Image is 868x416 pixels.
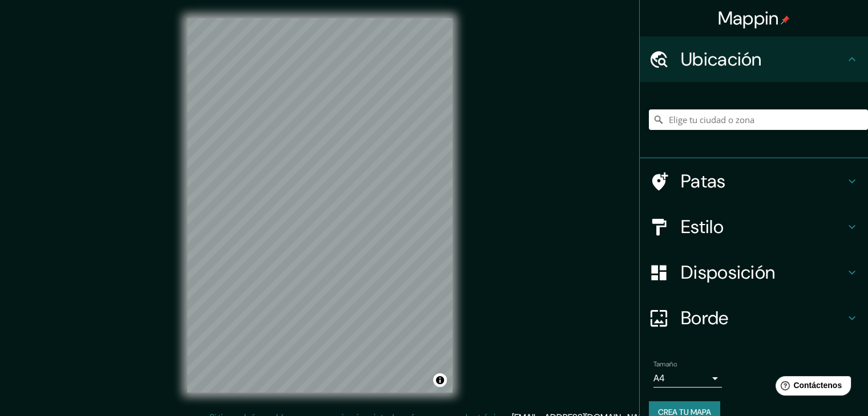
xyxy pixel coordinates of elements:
font: Estilo [681,215,724,239]
button: Activar o desactivar atribución [433,373,447,387]
font: Borde [681,306,729,330]
font: Mappin [718,6,779,30]
div: Patas [640,158,868,204]
img: pin-icon.png [781,15,790,25]
font: Disposición [681,260,775,284]
div: Borde [640,295,868,341]
input: Elige tu ciudad o zona [649,109,868,130]
canvas: Mapa [187,18,453,393]
div: A4 [653,369,722,388]
div: Disposición [640,250,868,295]
div: Ubicación [640,36,868,82]
font: Tamaño [653,360,677,369]
iframe: Lanzador de widgets de ayuda [766,372,855,403]
font: A4 [653,372,665,384]
font: Patas [681,169,726,193]
font: Ubicación [681,47,762,71]
div: Estilo [640,204,868,250]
